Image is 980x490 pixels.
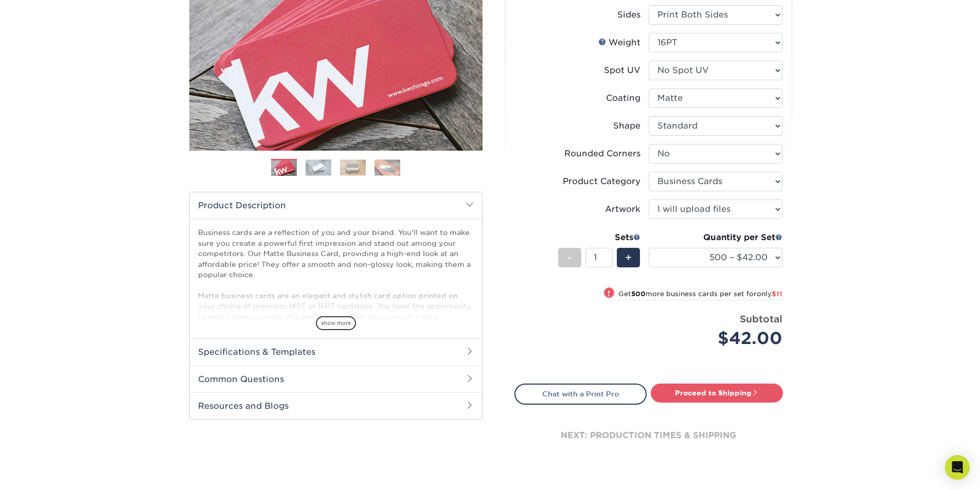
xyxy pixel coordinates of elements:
div: Weight [598,37,640,49]
span: - [567,250,572,265]
img: Business Cards 01 [271,155,297,181]
div: Open Intercom Messenger [945,455,970,480]
h2: Resources and Blogs [190,392,482,419]
div: $42.00 [656,326,782,351]
div: Rounded Corners [564,148,640,160]
h2: Common Questions [190,366,482,392]
span: only [757,290,782,298]
div: Shape [613,120,640,132]
img: Business Cards 04 [375,159,400,175]
a: Proceed to Shipping [651,384,783,402]
span: $11 [772,290,782,298]
div: Quantity per Set [649,231,782,244]
span: show more [316,316,356,330]
img: Business Cards 02 [306,159,331,175]
h2: Specifications & Templates [190,338,482,365]
div: Product Category [563,175,640,188]
h2: Product Description [190,192,482,219]
div: Spot UV [604,64,640,77]
div: Sets [558,231,640,244]
div: next: production times & shipping [514,405,783,466]
div: Sides [617,9,640,21]
span: ! [608,288,610,299]
p: Business cards are a reflection of you and your brand. You'll want to make sure you create a powe... [198,227,474,374]
span: + [625,250,632,265]
small: Get more business cards per set for [618,290,782,300]
div: Coating [606,92,640,104]
a: Chat with a Print Pro [514,384,647,404]
strong: 500 [631,290,646,298]
div: Artwork [605,203,640,215]
img: Business Cards 03 [340,159,366,175]
strong: Subtotal [740,313,782,324]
